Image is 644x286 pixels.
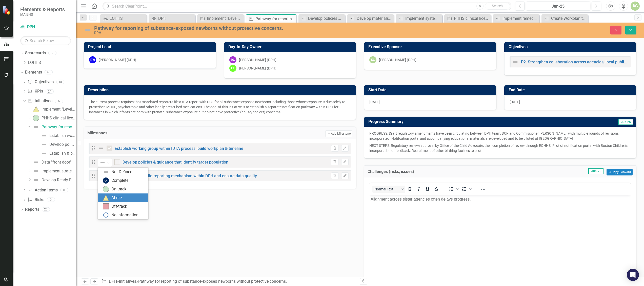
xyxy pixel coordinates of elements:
div: Develop Ready Responder program. [42,178,76,182]
span: Search [492,4,503,8]
a: Action Items [28,187,57,193]
div: [PERSON_NAME] (DPH) [379,57,416,62]
button: Strikethrough [432,186,441,193]
div: Create Workplan to amend regulations (105 CMR 130 and 105 CMR 140) [551,15,587,22]
a: Establish & build reporting mechanism within DPH and ensure data quality [123,173,257,178]
span: Elements & Reports [20,6,65,12]
a: Objectives [28,79,53,85]
img: Not Defined [33,168,39,174]
img: Not Defined [41,150,47,156]
a: Pathway for reporting of substance-exposed newborns without protective concerns. [32,123,76,131]
div: On-track [111,186,126,192]
div: Develop policies & guidance that identify target population [308,15,344,22]
div: 0 [60,188,68,192]
span: Jun-25 [618,119,633,125]
div: Open Intercom Messenger [627,269,639,281]
div: 0 [47,198,55,202]
a: EOHHS [101,15,145,22]
a: Develop policies & guidance that identify target population [300,15,344,22]
div: 6 [55,99,63,103]
h3: Description [88,88,353,92]
div: 24 [46,89,54,94]
div: Not Defined [111,169,132,175]
div: Implement system to align birthing hosps with CDC and MA regs; assure accurate self identificatio... [405,15,441,22]
input: Search Below... [20,36,71,45]
a: DPH [20,24,71,30]
div: 20 [42,207,50,211]
div: Off-track [111,204,127,209]
h3: Day-to-Day Owner [228,45,354,49]
button: Add Milestone [325,130,352,137]
div: Implement "Levels of Maternal Care". [42,107,76,112]
div: Numbered list [460,186,473,193]
img: Not Defined [103,169,109,175]
div: 15 [56,80,64,84]
a: Elements [25,69,42,75]
a: PHHS clinical licensure standards. [32,114,76,122]
img: Not Defined [33,159,39,165]
a: Create Workplan to amend regulations (105 CMR 130 and 105 CMR 140) [543,15,587,22]
a: PHHS clinical licensure standards. [446,15,490,22]
a: Develop policies & guidance that identify target population [123,160,228,165]
div: At-risk [111,195,123,201]
img: Not Defined [41,133,47,139]
a: EOHHS [28,60,76,66]
div: [PERSON_NAME] (DPH) [239,66,276,71]
img: At-risk [33,106,39,112]
div: PHHS clinical licensure standards. [454,15,490,22]
div: DPH [158,15,194,22]
a: Develop policies & guidance that identify target population [39,140,76,149]
a: Implement "Levels of Maternal Care". [32,105,76,113]
a: Establish & build reporting mechanism within DPH and ensure data quality [39,149,76,157]
div: Implement remediation plans in 7 identified categories [502,15,538,22]
img: Not Defined [84,26,92,34]
div: 45 [45,70,53,74]
img: Not Defined [33,177,39,183]
a: Implement remediation plans in 7 identified categories [494,15,538,22]
h3: Challenges (risks, issues) [368,169,503,174]
img: ClearPoint Strategy [3,6,11,15]
img: Off-track [103,203,109,209]
img: Not Defined [98,145,104,151]
input: Search ClearPoint... [103,2,511,11]
small: MA EHS [20,12,65,16]
div: Pathway for reporting of substance-exposed newborns without protective concerns. [42,125,76,129]
div: Jun-25 [528,3,589,9]
h3: Objectives [509,45,634,49]
a: DPH [109,279,117,284]
div: 2 [48,51,56,55]
img: Complete [103,177,109,184]
div: Pathway for reporting of substance-exposed newborns without protective concerns. [94,25,397,31]
a: Develop materials; kickoff education/messaging campaign for patients and providers [348,15,392,22]
button: Bold [406,186,414,193]
div: Establish working group within IDTA process; build workplan & timeline [49,133,76,138]
img: Not Defined [99,159,106,166]
div: [PERSON_NAME] (DPH) [99,57,136,62]
div: KC [369,56,376,63]
a: Initiatives [119,279,136,284]
div: Data "front door". [42,160,72,165]
a: Establish working group within IDTA process; build workplan & timeline [115,146,243,151]
div: [PERSON_NAME] (DPH) [239,57,276,62]
a: Implement system to align birthing hosps with CDC and MA regs; assure accurate self identificatio... [397,15,441,22]
img: No Information [103,212,109,218]
button: Block Normal Text [372,186,405,193]
a: Initiatives [28,98,52,104]
div: » » [102,279,356,284]
img: On-track [103,186,109,192]
h3: End Date [509,88,634,92]
h3: Start Date [368,88,494,92]
a: Risks [28,197,44,203]
div: Complete [111,178,128,184]
button: Search [485,3,510,10]
span: Jun-25 [588,168,603,174]
button: Italic [414,186,423,193]
img: On-track [33,115,39,121]
span: [DATE] [369,100,380,104]
div: Bullet list [447,186,460,193]
p: PROGRESS: Draft regulatory amendments have been circulating between DPH team, DCF, and Commission... [369,131,631,142]
a: Implement "Levels of Maternal Care". [198,15,243,22]
p: NEXT STEPS: Regulatory review/approval by Office of the Child Advocate, then completion of review... [369,142,631,153]
div: KC [631,2,640,11]
h3: Executive Sponsor [368,45,494,49]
